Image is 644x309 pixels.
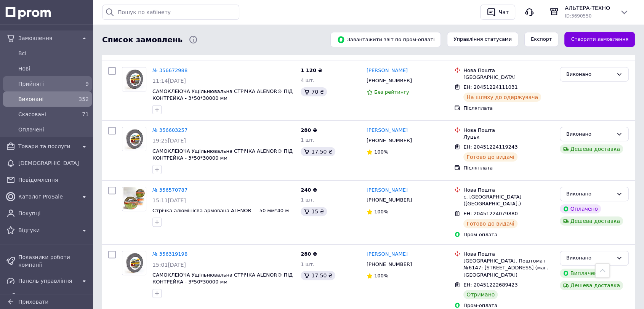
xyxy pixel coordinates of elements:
span: 100% [374,273,388,279]
div: с. [GEOGRAPHIC_DATA] ([GEOGRAPHIC_DATA].) [463,194,553,207]
span: 1 шт. [301,261,314,267]
div: [PHONE_NUMBER] [365,195,413,205]
img: Фото товару [122,67,146,91]
span: Товари та послуги [18,142,77,150]
span: ЕН: 20451222689423 [463,282,517,288]
a: № 356672988 [152,67,187,73]
div: Виконано [566,70,613,78]
a: [PERSON_NAME] [367,187,408,194]
span: 11:14[DATE] [152,78,186,84]
span: Скасовані [18,110,74,118]
span: Без рейтингу [374,89,409,95]
div: Виконано [566,190,613,198]
div: [PHONE_NUMBER] [365,259,413,269]
span: Панель управління [18,277,77,285]
span: Всi [18,50,89,57]
a: САМОКЛЕЮЧА Ущільнювальна СТРІЧКА ALENOR® ПІД КОНТРЕЙКА - 3*50*30000 мм [152,272,293,285]
span: Оплачені [18,126,89,133]
span: Каталог ProSale [18,193,77,200]
div: Готово до видачі [463,219,517,228]
div: 17.50 ₴ [301,147,335,156]
div: Виконано [566,254,613,262]
div: [GEOGRAPHIC_DATA] [463,74,553,81]
a: [PERSON_NAME] [367,127,408,134]
span: Виконані [18,95,74,103]
div: Дешева доставка [560,144,623,154]
button: Експорт [524,32,559,47]
span: 1 120 ₴ [301,67,322,73]
span: 1 шт. [301,197,314,203]
div: Нова Пошта [463,251,553,258]
div: Нова Пошта [463,127,553,134]
a: САМОКЛЕЮЧА Ущільнювальна СТРІЧКА ALENOR® ПІД КОНТРЕЙКА - 3*50*30000 мм [152,88,293,101]
span: ЕН: 20451224079880 [463,211,517,216]
span: Замовлення [18,34,77,42]
a: № 356570787 [152,187,187,193]
button: Завантажити звіт по пром-оплаті [330,32,441,47]
span: ЕН: 20451224119243 [463,144,517,150]
div: Оплачено [560,204,601,213]
span: [DEMOGRAPHIC_DATA] [18,159,89,167]
a: № 356603257 [152,127,187,133]
div: 15 ₴ [301,207,327,216]
div: [PHONE_NUMBER] [365,136,413,146]
span: Прийняті [18,80,74,88]
div: [GEOGRAPHIC_DATA], Поштомат №6147: [STREET_ADDRESS] (маг. [GEOGRAPHIC_DATA]) [463,258,553,279]
span: 9 [85,81,89,87]
span: Приховати [18,299,48,305]
span: 4 шт. [301,77,314,83]
div: Післяплата [463,105,553,112]
span: 19:25[DATE] [152,138,186,144]
span: 100% [374,209,388,215]
span: 280 ₴ [301,251,317,257]
span: Показники роботи компанії [18,253,89,269]
div: 17.50 ₴ [301,271,335,280]
a: Фото товару [122,127,146,151]
div: Нова Пошта [463,67,553,74]
div: Виплачено [560,269,604,278]
a: Фото товару [122,187,146,211]
button: Управління статусами [447,32,518,47]
div: Луцьк [463,134,553,141]
div: [PHONE_NUMBER] [365,76,413,86]
span: Нові [18,65,89,72]
span: 100% [374,149,388,155]
span: АЛЬТЕРА-ТЕХНО [565,4,614,12]
div: Післяплата [463,165,553,171]
input: Пошук по кабінету [102,5,239,20]
span: 15:11[DATE] [152,197,186,203]
div: Виконано [566,130,613,138]
a: Фото товару [122,67,146,91]
span: 352 [78,96,89,102]
span: Список замовлень [102,34,183,45]
div: Пром-оплата [463,231,553,238]
a: Фото товару [122,251,146,275]
span: 240 ₴ [301,187,317,193]
span: 71 [82,111,89,117]
span: ЕН: 20451224111031 [463,84,517,90]
span: 1 шт. [301,137,314,143]
button: Чат [480,5,515,20]
div: Пром-оплата [463,302,553,309]
div: 70 ₴ [301,87,327,96]
span: ID: 3690550 [565,13,591,19]
a: Створити замовлення [564,32,635,47]
a: Стрічка алюмінієва армована ALENOR — 50 мм*40 м [152,208,289,213]
a: [PERSON_NAME] [367,67,408,74]
div: Готово до видачі [463,152,517,162]
img: Фото товару [123,187,144,211]
img: Фото товару [122,251,146,275]
a: № 356319198 [152,251,187,257]
div: Чат [497,6,510,18]
div: Дешева доставка [560,216,623,226]
img: Фото товару [122,127,146,151]
div: Дешева доставка [560,281,623,290]
a: САМОКЛЕЮЧА Ущільнювальна СТРІЧКА ALENOR® ПІД КОНТРЕЙКА - 3*50*30000 мм [152,148,293,161]
span: Повідомлення [18,176,89,184]
div: Нова Пошта [463,187,553,194]
span: Відгуки [18,226,77,234]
